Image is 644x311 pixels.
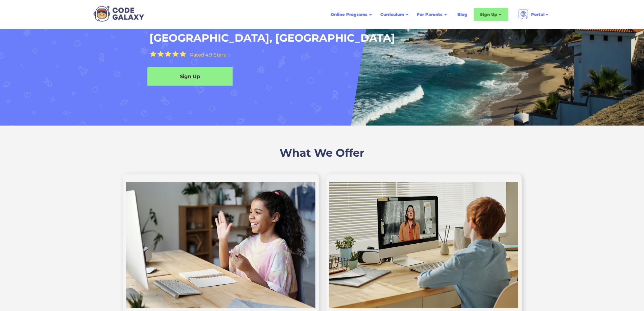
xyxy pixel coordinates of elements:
[331,11,367,18] div: Online Programs
[413,8,451,21] div: For Parents
[514,7,553,22] div: Portal
[190,52,226,57] div: Rated 4.9 Stars
[149,31,395,45] h1: [GEOGRAPHIC_DATA], [GEOGRAPHIC_DATA]
[150,51,157,57] img: Yellow Star - the Code Galaxy
[453,8,472,21] a: Blog
[180,51,186,57] img: Yellow Star - the Code Galaxy
[172,51,179,57] img: Yellow Star - the Code Galaxy
[147,67,233,86] a: Sign Up
[417,11,443,18] div: For Parents
[380,11,404,18] div: Curriculum
[531,11,545,18] div: Portal
[157,51,164,57] img: Yellow Star - the Code Galaxy
[376,8,413,21] div: Curriculum
[480,11,497,18] div: Sign Up
[147,73,233,80] div: Sign Up
[165,51,171,57] img: Yellow Star - the Code Galaxy
[327,8,376,21] div: Online Programs
[474,8,508,21] div: Sign Up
